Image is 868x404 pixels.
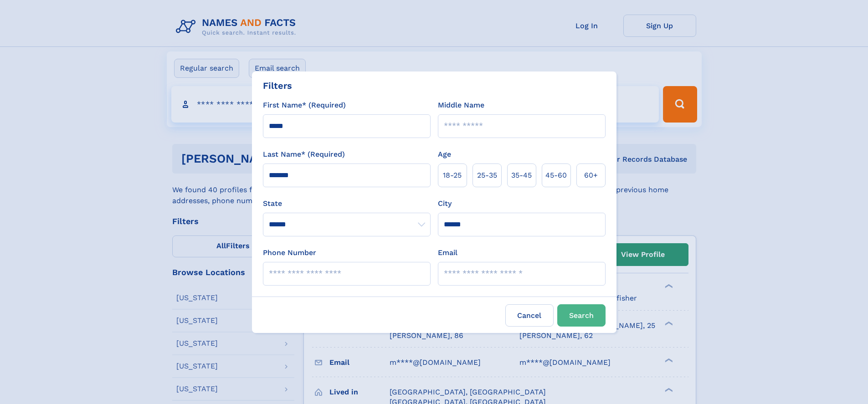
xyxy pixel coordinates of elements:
[477,170,497,181] span: 25‑35
[557,304,606,327] button: Search
[511,170,532,181] span: 35‑45
[263,247,316,258] label: Phone Number
[438,247,457,258] label: Email
[438,100,484,111] label: Middle Name
[263,79,292,92] div: Filters
[438,198,452,209] label: City
[443,170,462,181] span: 18‑25
[438,149,451,160] label: Age
[263,198,431,209] label: State
[263,100,346,111] label: First Name* (Required)
[505,304,554,327] label: Cancel
[545,170,567,181] span: 45‑60
[584,170,598,181] span: 60+
[263,149,345,160] label: Last Name* (Required)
